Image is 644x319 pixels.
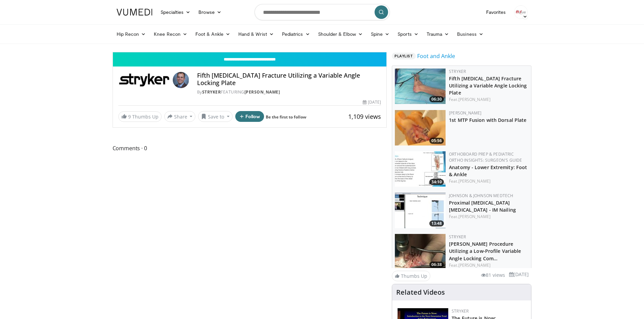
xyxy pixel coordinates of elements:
[449,164,527,178] a: Anatomy - Lower Extremity: Foot & Ankle
[197,89,381,95] div: By FEATURING
[118,111,162,122] a: 9 Thumbs Up
[449,262,528,268] div: Feat.
[458,178,491,184] a: [PERSON_NAME]
[449,151,522,163] a: OrthoBoard Prep & Pediatric Ortho Insights: Surgeon's Guide
[117,9,152,16] img: VuMedi Logo
[235,111,264,122] button: Follow
[194,5,225,19] a: Browse
[392,53,415,59] span: Playlist
[198,111,233,122] button: Save to
[202,89,221,95] a: Stryker
[266,114,306,120] a: Be the first to follow
[449,75,527,96] a: Fifth [MEDICAL_DATA] Fracture Utilizing a Variable Angle Locking Plate
[449,178,528,184] div: Feat.
[191,27,234,41] a: Foot & Ankle
[395,110,446,145] a: 05:56
[482,5,510,19] a: Favorites
[395,234,446,269] a: 06:38
[481,271,505,279] li: 81 views
[458,97,491,102] a: [PERSON_NAME]
[392,271,430,281] a: Thumbs Up
[429,138,444,144] span: 05:56
[393,27,423,41] a: Sports
[453,27,487,41] a: Business
[429,220,444,227] span: 13:48
[128,113,131,120] span: 9
[395,110,446,145] img: 8237570a-9f2f-4d8a-b2df-4e6e9e9c7de6.150x105_q85_crop-smart_upscale.jpg
[449,193,513,198] a: Johnson & Johnson MedTech
[395,151,446,187] a: 34:10
[157,5,195,19] a: Specialties
[348,112,381,121] span: 1,109 views
[423,27,453,41] a: Trauma
[244,89,280,95] a: [PERSON_NAME]
[395,193,446,228] img: 4fd23ffd-1237-4450-931d-bf0173e65eff.150x105_q85_crop-smart_upscale.jpg
[449,97,528,103] div: Feat.
[278,27,314,41] a: Pediatrics
[458,214,491,219] a: [PERSON_NAME]
[395,69,446,104] a: 06:30
[150,27,191,41] a: Knee Recon
[255,4,390,20] input: Search topics, interventions
[113,144,387,153] span: Comments 0
[234,27,278,41] a: Hand & Wrist
[514,5,528,19] img: Avatar
[118,72,170,88] img: Stryker
[449,241,521,261] a: [PERSON_NAME] Procedure Utilizing a Low-Profile Variable Angle Locking Com…
[452,308,469,314] a: Stryker
[449,200,516,213] a: Proximal [MEDICAL_DATA] [MEDICAL_DATA] - IM Nailing
[363,99,381,105] div: [DATE]
[417,52,455,60] a: Foot and Ankle
[449,69,466,74] a: Stryker
[429,262,444,268] span: 06:38
[396,288,445,296] h4: Related Videos
[314,27,367,41] a: Shoulder & Elbow
[395,234,446,269] img: e6a9006f-8673-4784-8dbb-f016d863a102.150x105_q85_crop-smart_upscale.jpg
[429,96,444,102] span: 06:30
[367,27,393,41] a: Spine
[449,234,466,240] a: Stryker
[395,151,446,187] img: 7b5f404b-1364-47c9-a606-5d894885031b.150x105_q85_crop-smart_upscale.jpg
[509,271,529,278] li: [DATE]
[458,262,491,268] a: [PERSON_NAME]
[449,117,526,123] a: 1st MTP Fusion with Dorsal Plate
[449,214,528,220] div: Feat.
[113,27,150,41] a: Hip Recon
[395,69,446,104] img: 58b504b7-b4a4-41d8-898e-8f59ca60d584.150x105_q85_crop-smart_upscale.jpg
[395,193,446,228] a: 13:48
[173,72,189,88] img: Avatar
[429,179,444,185] span: 34:10
[164,111,196,122] button: Share
[449,110,481,116] a: [PERSON_NAME]
[197,72,381,86] h4: Fifth [MEDICAL_DATA] Fracture Utilizing a Variable Angle Locking Plate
